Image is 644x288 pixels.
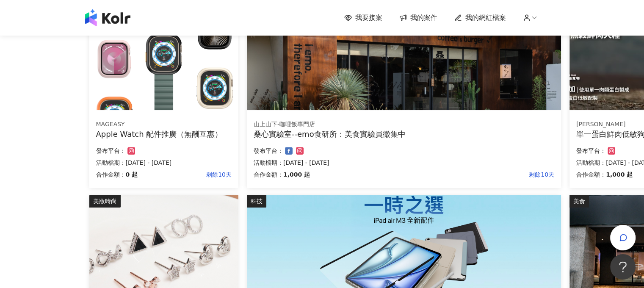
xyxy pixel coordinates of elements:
[89,195,121,208] div: 美妝時尚
[254,158,554,168] p: 活動檔期：[DATE] - [DATE]
[399,13,437,22] a: 我的案件
[454,13,506,22] a: 我的網紅檔案
[355,13,382,22] span: 我要接案
[96,169,126,180] p: 合作金額：
[96,129,232,139] div: Apple Watch 配件推廣（無酬互惠）
[576,146,606,156] p: 發布平台：
[569,195,589,208] div: 美食
[606,169,633,180] p: 1,000 起
[465,13,506,22] span: 我的網紅檔案
[254,169,283,180] p: 合作金額：
[85,9,130,26] img: logo
[247,195,266,208] div: 科技
[576,169,606,180] p: 合作金額：
[254,120,554,129] div: 山上山下-咖哩飯專門店
[96,120,232,129] div: MAGEASY
[254,146,283,156] p: 發布平台：
[610,254,636,280] iframe: Help Scout Beacon - Open
[138,169,232,180] p: 剩餘10天
[96,146,126,156] p: 發布平台：
[310,169,554,180] p: 剩餘10天
[254,129,554,139] div: 桑心實驗室--emo食研所：美食實驗員徵集中
[126,169,138,180] p: 0 起
[96,158,232,168] p: 活動檔期：[DATE] - [DATE]
[283,169,310,180] p: 1,000 起
[410,13,437,22] span: 我的案件
[344,13,382,22] a: 我要接案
